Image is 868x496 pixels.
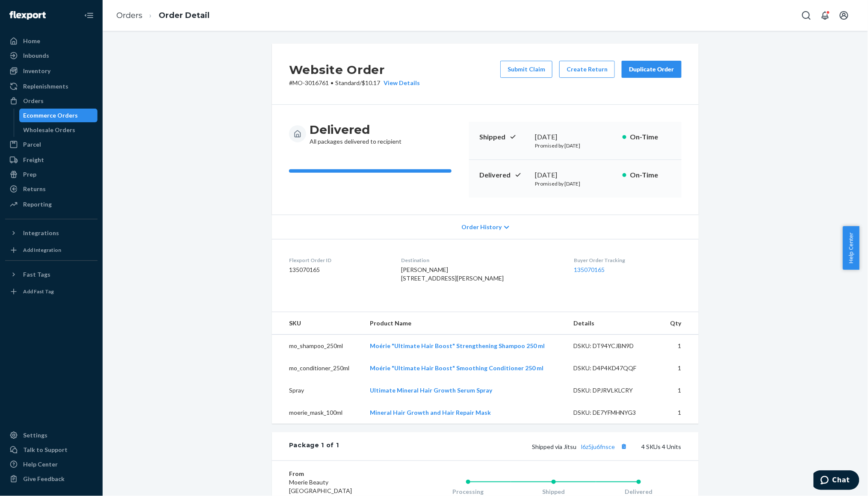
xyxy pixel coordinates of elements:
[339,441,682,452] div: 4 SKUs 4 Units
[23,475,65,483] div: Give Feedback
[661,357,699,379] td: 1
[363,312,567,335] th: Product Name
[116,11,142,20] a: Orders
[23,246,61,254] div: Add Integration
[843,226,859,270] button: Help Center
[535,142,616,149] p: Promised by [DATE]
[425,487,511,496] div: Processing
[370,387,492,394] a: Ultimate Mineral Hair Growth Serum Spray
[574,257,682,264] dt: Buyer Order Tracking
[5,226,97,240] button: Integrations
[23,460,58,469] div: Help Center
[331,79,334,86] span: •
[272,402,363,424] td: moerie_mask_100ml
[272,357,363,379] td: mo_conditioner_250ml
[479,170,528,180] p: Delivered
[289,61,420,79] h2: Website Order
[23,156,44,164] div: Freight
[24,126,76,134] div: Wholesale Orders
[310,122,402,146] div: All packages delivered to recipient
[629,65,674,74] div: Duplicate Order
[814,470,859,492] iframe: Opens a widget where you can chat to one of our agents
[581,443,615,450] a: l6z5ju6fnsce
[836,7,853,24] button: Open account menu
[535,180,616,187] p: Promised by [DATE]
[596,487,682,496] div: Delivered
[23,51,49,60] div: Inbounds
[574,266,605,273] a: 135070165
[5,80,97,93] a: Replenishments
[370,342,545,349] a: Moérie "Ultimate Hair Boost" Strengthening Shampoo 250 ml
[5,168,97,181] a: Prep
[19,109,98,122] a: Ecommerce Orders
[272,379,363,402] td: Spray
[574,364,654,372] div: DSKU: D4P4KD47QQF
[272,312,363,335] th: SKU
[817,7,834,24] button: Open notifications
[289,266,388,274] dd: 135070165
[559,61,615,78] button: Create Return
[5,182,97,196] a: Returns
[5,428,97,442] a: Settings
[23,170,36,179] div: Prep
[5,458,97,471] a: Help Center
[5,49,97,62] a: Inbounds
[9,11,46,20] img: Flexport logo
[661,312,699,335] th: Qty
[5,34,97,48] a: Home
[80,7,97,24] button: Close Navigation
[535,170,616,180] div: [DATE]
[5,268,97,281] button: Fast Tags
[159,11,210,20] a: Order Detail
[479,132,528,142] p: Shipped
[567,312,661,335] th: Details
[798,7,815,24] button: Open Search Box
[335,79,360,86] span: Standard
[661,335,699,357] td: 1
[618,441,629,452] button: Copy tracking number
[5,64,97,78] a: Inventory
[24,111,78,120] div: Ecommerce Orders
[5,138,97,151] a: Parcel
[370,364,543,372] a: Moérie "Ultimate Hair Boost" Smoothing Conditioner 250 ml
[380,79,420,87] div: View Details
[109,3,216,28] ol: breadcrumbs
[5,243,97,257] a: Add Integration
[461,223,502,231] span: Order History
[272,335,363,357] td: mo_shampoo_250ml
[535,132,616,142] div: [DATE]
[5,472,97,486] button: Give Feedback
[402,257,561,264] dt: Destination
[661,379,699,402] td: 1
[289,478,352,494] span: Moerie Beauty [GEOGRAPHIC_DATA]
[370,409,491,416] a: Mineral Hair Growth and Hair Repair Mask
[23,288,54,295] div: Add Fast Tag
[310,122,402,137] h3: Delivered
[23,270,50,279] div: Fast Tags
[630,170,671,180] p: On-Time
[23,67,50,75] div: Inventory
[5,153,97,167] a: Freight
[23,431,47,440] div: Settings
[630,132,671,142] p: On-Time
[511,487,596,496] div: Shipped
[5,285,97,298] a: Add Fast Tag
[289,257,388,264] dt: Flexport Order ID
[23,200,52,209] div: Reporting
[574,342,654,350] div: DSKU: DT94YCJBN9D
[289,441,339,452] div: Package 1 of 1
[23,37,40,45] div: Home
[5,443,97,457] button: Talk to Support
[23,82,68,91] div: Replenishments
[532,443,629,450] span: Shipped via Jitsu
[23,140,41,149] div: Parcel
[289,469,391,478] dt: From
[23,229,59,237] div: Integrations
[23,97,44,105] div: Orders
[5,198,97,211] a: Reporting
[500,61,552,78] button: Submit Claim
[23,185,46,193] div: Returns
[402,266,504,282] span: [PERSON_NAME] [STREET_ADDRESS][PERSON_NAME]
